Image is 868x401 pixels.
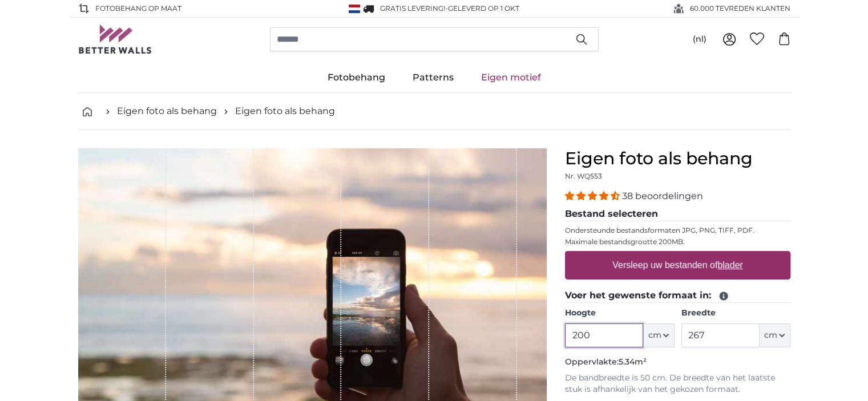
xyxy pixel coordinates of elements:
[764,330,777,341] span: cm
[690,3,790,14] span: 60.000 TEVREDEN KLANTEN
[565,289,790,303] legend: Voer het gewenste formaat in:
[681,307,790,319] label: Breedte
[565,172,602,180] span: Nr. WQ553
[314,63,399,92] a: Fotobehang
[380,4,445,13] span: GRATIS levering!
[565,237,790,246] p: Maximale bestandsgrootte 200MB.
[445,4,519,13] span: -
[448,4,519,13] span: Geleverd op 1 okt
[117,104,217,118] a: Eigen foto als behang
[95,3,181,14] span: FOTOBEHANG OP MAAT
[399,63,467,92] a: Patterns
[565,357,790,368] p: Oppervlakte:
[565,372,790,395] p: De bandbreedte is 50 cm. De breedte van het laatste stuk is afhankelijk van het gekozen formaat.
[619,357,647,367] span: 5.34m²
[643,323,674,347] button: cm
[648,330,661,341] span: cm
[78,93,790,130] nav: breadcrumbs
[349,5,360,13] img: Nederland
[565,207,790,221] legend: Bestand selecteren
[565,226,790,235] p: Ondersteunde bestandsformaten JPG, PNG, TIFF, PDF.
[565,148,790,169] h1: Eigen foto als behang
[467,63,555,92] a: Eigen motief
[622,191,703,201] span: 38 beoordelingen
[684,29,716,50] button: (nl)
[565,191,622,201] span: 4.34 stars
[235,104,335,118] a: Eigen foto als behang
[759,323,790,347] button: cm
[608,254,748,277] label: Versleep uw bestanden of
[717,260,742,270] u: blader
[78,25,152,54] img: Betterwalls
[565,307,674,319] label: Hoogte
